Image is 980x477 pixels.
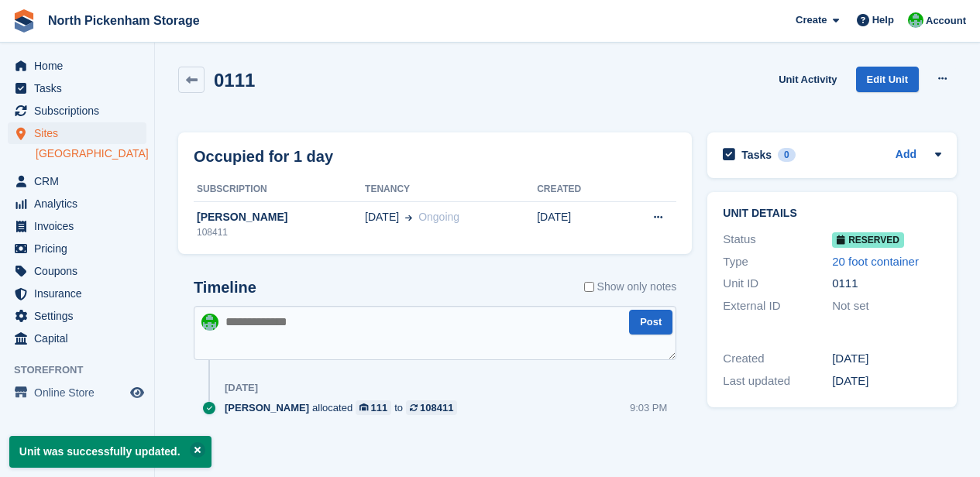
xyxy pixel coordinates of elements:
[8,193,146,214] a: menu
[832,275,941,293] div: 0111
[14,362,154,378] span: Storefront
[8,328,146,349] a: menu
[723,253,832,271] div: Type
[214,70,255,91] h2: 0111
[9,436,211,468] p: Unit was successfully updated.
[34,382,127,403] span: Online Store
[584,279,594,295] input: Show only notes
[194,177,365,202] th: Subscription
[225,382,258,394] div: [DATE]
[723,297,832,315] div: External ID
[8,100,146,122] a: menu
[194,145,333,168] h2: Occupied for 1 day
[8,283,146,304] a: menu
[8,122,146,144] a: menu
[537,201,617,248] td: [DATE]
[630,400,667,415] div: 9:03 PM
[832,255,919,268] a: 20 foot container
[8,305,146,327] a: menu
[34,260,127,282] span: Coupons
[365,209,399,225] span: [DATE]
[908,12,923,28] img: Chris Gulliver
[8,55,146,77] a: menu
[629,310,672,335] button: Post
[8,77,146,99] a: menu
[34,122,127,144] span: Sites
[194,209,365,225] div: [PERSON_NAME]
[365,177,537,202] th: Tenancy
[741,148,772,162] h2: Tasks
[723,208,941,220] h2: Unit details
[832,297,941,315] div: Not set
[772,67,843,92] a: Unit Activity
[420,400,453,415] div: 108411
[723,372,832,390] div: Last updated
[723,231,832,249] div: Status
[34,283,127,304] span: Insurance
[778,148,796,162] div: 0
[8,260,146,282] a: menu
[371,400,388,415] div: 111
[34,100,127,122] span: Subscriptions
[34,328,127,349] span: Capital
[8,238,146,259] a: menu
[36,146,146,161] a: [GEOGRAPHIC_DATA]
[194,225,365,239] div: 108411
[926,13,966,29] span: Account
[896,146,916,164] a: Add
[8,382,146,403] a: menu
[225,400,309,415] span: [PERSON_NAME]
[356,400,391,415] a: 111
[406,400,457,415] a: 108411
[194,279,256,297] h2: Timeline
[796,12,827,28] span: Create
[34,238,127,259] span: Pricing
[42,8,206,33] a: North Pickenham Storage
[34,170,127,192] span: CRM
[723,350,832,368] div: Created
[34,193,127,214] span: Analytics
[832,350,941,368] div: [DATE]
[584,279,677,295] label: Show only notes
[34,305,127,327] span: Settings
[723,275,832,293] div: Unit ID
[201,314,218,331] img: Chris Gulliver
[12,9,36,33] img: stora-icon-8386f47178a22dfd0bd8f6a31ec36ba5ce8667c1dd55bd0f319d3a0aa187defe.svg
[872,12,894,28] span: Help
[128,383,146,402] a: Preview store
[225,400,465,415] div: allocated to
[34,55,127,77] span: Home
[832,372,941,390] div: [DATE]
[34,77,127,99] span: Tasks
[537,177,617,202] th: Created
[34,215,127,237] span: Invoices
[8,170,146,192] a: menu
[856,67,919,92] a: Edit Unit
[832,232,904,248] span: Reserved
[8,215,146,237] a: menu
[418,211,459,223] span: Ongoing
